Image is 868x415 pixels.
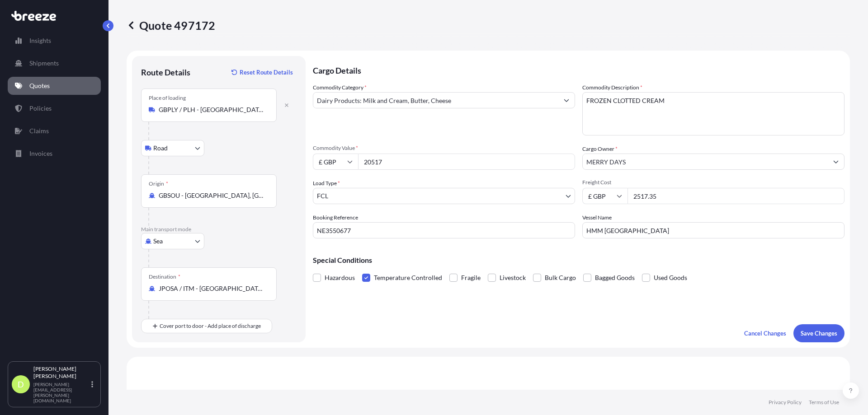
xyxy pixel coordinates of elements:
[793,324,844,342] button: Save Changes
[313,213,358,222] label: Booking Reference
[8,99,101,117] a: Policies
[582,92,844,135] textarea: FROZEN CLOTTED CREAM
[29,36,51,45] p: Insights
[769,399,802,406] a: Privacy Policy
[582,83,642,92] label: Commodity Description
[313,92,558,108] input: Select a commodity type
[160,322,261,331] span: Cover port to door - Add place of discharge
[744,329,786,338] p: Cancel Changes
[627,188,844,204] input: Enter amount
[595,271,635,284] span: Bagged Goods
[313,179,340,188] span: Load Type
[153,237,163,246] span: Sea
[317,191,328,201] span: FCL
[325,271,355,284] span: Hazardous
[149,94,186,102] div: Place of loading
[737,324,793,342] button: Cancel Changes
[809,399,839,406] a: Terms of Use
[545,271,576,284] span: Bulk Cargo
[374,271,442,284] span: Temperature Controlled
[29,59,59,68] p: Shipments
[358,154,575,170] input: Type amount
[29,81,50,90] p: Quotes
[159,284,265,293] input: Destination
[500,271,526,284] span: Livestock
[29,126,49,135] p: Claims
[29,104,52,113] p: Policies
[33,365,90,380] p: [PERSON_NAME] [PERSON_NAME]
[141,319,272,333] button: Cover port to door - Add place of discharge
[582,213,612,222] label: Vessel Name
[654,271,687,284] span: Used Goods
[33,382,90,403] p: [PERSON_NAME][EMAIL_ADDRESS][PERSON_NAME][DOMAIN_NAME]
[159,191,265,200] input: Origin
[8,54,101,72] a: Shipments
[159,105,265,114] input: Place of loading
[583,154,828,170] input: Full name
[141,140,204,156] button: Select transport
[8,32,101,50] a: Insights
[127,18,215,33] p: Quote 497172
[29,149,52,158] p: Invoices
[313,56,844,83] p: Cargo Details
[582,179,844,186] span: Freight Cost
[461,271,481,284] span: Fragile
[313,145,575,152] span: Commodity Value
[141,233,204,249] button: Select transport
[582,222,844,238] input: Enter name
[313,256,844,264] p: Special Conditions
[141,67,190,78] p: Route Details
[18,380,24,389] span: D
[8,145,101,163] a: Invoices
[8,122,101,140] a: Claims
[313,188,575,204] button: FCL
[149,180,168,187] div: Origin
[149,273,180,280] div: Destination
[582,145,618,154] label: Cargo Owner
[558,92,575,108] button: Show suggestions
[240,68,293,77] p: Reset Route Details
[227,65,297,79] button: Reset Route Details
[801,329,837,338] p: Save Changes
[313,83,367,92] label: Commodity Category
[8,77,101,95] a: Quotes
[313,222,575,238] input: Your internal reference
[153,144,168,153] span: Road
[828,154,844,170] button: Show suggestions
[141,226,297,233] p: Main transport mode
